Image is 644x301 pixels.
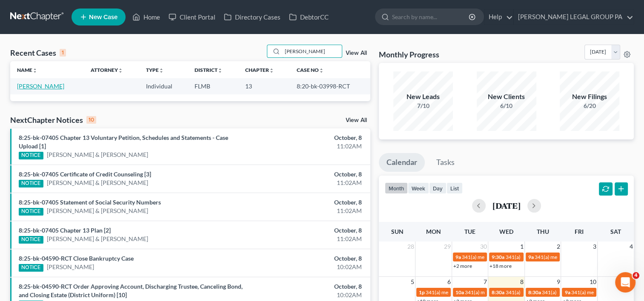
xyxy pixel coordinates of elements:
span: Tue [464,228,475,235]
button: day [429,182,447,194]
div: NOTICE [19,208,43,216]
a: [PERSON_NAME] [47,263,94,271]
div: October, 8 [253,198,362,207]
a: [PERSON_NAME] & [PERSON_NAME] [47,207,148,215]
div: 11:02AM [253,235,362,243]
div: 10:02AM [253,263,362,271]
span: 1 [519,241,524,252]
div: 7/10 [393,102,453,110]
td: 13 [238,78,290,94]
a: Typeunfold_more [146,67,164,73]
span: Fri [575,228,584,235]
a: Home [128,9,164,25]
span: 9 [555,277,561,287]
a: Directory Cases [220,9,285,25]
i: unfold_more [218,68,223,73]
span: 28 [406,241,415,252]
div: Recent Cases [10,48,66,58]
div: 11:02AM [253,142,362,150]
span: 341(a) meeting for [PERSON_NAME] [465,289,547,295]
div: NOTICE [19,152,43,159]
span: 341(a) meeting for [PERSON_NAME] [505,254,587,260]
a: 8:25-bk-07405 Chapter 13 Plan [2] [19,227,111,234]
a: [PERSON_NAME] LEGAL GROUP PA [514,9,633,25]
div: New Filings [560,92,619,102]
span: 9a [528,254,534,260]
a: +2 more [453,263,472,269]
span: 5 [410,277,415,287]
div: NextChapter Notices [10,115,96,125]
div: New Clients [477,92,536,102]
div: October, 8 [253,282,362,291]
a: 8:25-bk-04590-RCT Order Approving Account, Discharging Trustee, Canceling Bond, and Closing Estat... [19,283,243,298]
td: 8:20-bk-03998-RCT [289,78,370,94]
span: 7 [483,277,488,287]
h3: Monthly Progress [379,49,439,60]
i: unfold_more [32,68,37,73]
span: Mon [426,228,441,235]
a: Districtunfold_more [195,67,223,73]
i: unfold_more [159,68,164,73]
span: 8 [519,277,524,287]
div: 11:02AM [253,207,362,215]
td: Individual [139,78,188,94]
a: 8:25-bk-07405 Statement of Social Security Numbers [19,199,161,206]
a: 8:25-bk-07405 Certificate of Credit Counseling [3] [19,170,151,178]
a: Client Portal [164,9,220,25]
a: Case Nounfold_more [296,67,323,73]
i: unfold_more [318,68,323,73]
a: [PERSON_NAME] & [PERSON_NAME] [47,235,148,243]
a: +18 more [489,263,511,269]
div: NOTICE [19,236,43,244]
button: month [385,182,408,194]
span: Sun [391,228,404,235]
span: Wed [499,228,513,235]
div: 10 [86,116,96,124]
span: 2 [555,241,561,252]
a: 8:25-bk-07405 Chapter 13 Voluntary Petition, Schedules and Statements - Case Upload [1] [19,134,228,150]
div: NOTICE [19,180,43,187]
span: 8:30a [492,289,504,295]
span: 341(a) meeting for [PERSON_NAME] [535,254,617,260]
div: 6/20 [560,102,619,110]
i: unfold_more [269,68,274,73]
button: list [447,182,463,194]
div: 1 [60,49,66,57]
span: 341(a) meeting for [PERSON_NAME] [426,289,508,295]
span: 341(a) meeting for [PERSON_NAME] [505,289,587,295]
span: 10 [589,277,597,287]
a: [PERSON_NAME] [17,82,64,90]
span: 9a [455,254,461,260]
iframe: Intercom live chat [615,272,635,292]
a: Tasks [429,153,462,172]
i: unfold_more [118,68,123,73]
div: New Leads [393,92,453,102]
span: 6 [447,277,452,287]
h2: [DATE] [492,201,521,210]
span: 1p [419,289,425,295]
div: 10:02AM [253,291,362,299]
span: 9a [564,289,570,295]
a: Help [484,9,513,25]
td: FLMB [188,78,238,94]
span: 4 [629,241,634,252]
a: View All [346,50,367,56]
span: Thu [537,228,549,235]
input: Search by name... [392,9,470,25]
div: October, 8 [253,254,362,263]
a: Attorneyunfold_more [91,67,123,73]
div: October, 8 [253,226,362,235]
span: 4 [633,272,639,279]
div: 11:02AM [253,179,362,187]
a: Nameunfold_more [17,67,37,73]
div: October, 8 [253,170,362,179]
a: [PERSON_NAME] & [PERSON_NAME] [47,150,148,159]
span: 341(a) meeting for [PERSON_NAME] [462,254,544,260]
span: New Case [89,14,117,20]
button: week [408,182,429,194]
input: Search by name... [282,45,342,57]
span: 10a [455,289,464,295]
a: Chapterunfold_more [245,67,274,73]
div: NOTICE [19,264,43,272]
div: October, 8 [253,133,362,142]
